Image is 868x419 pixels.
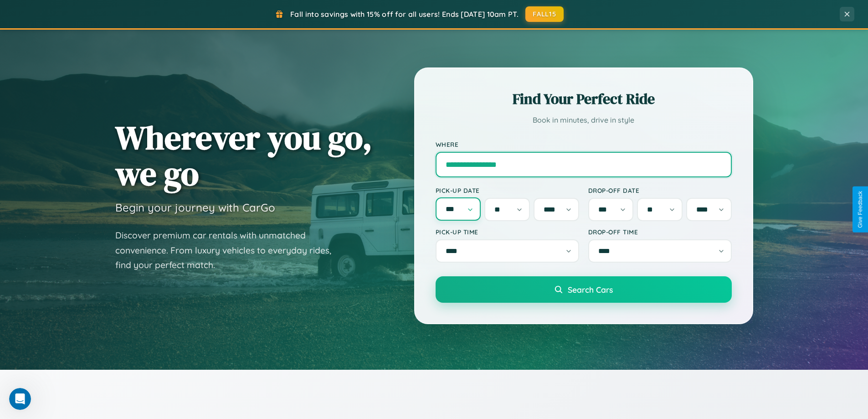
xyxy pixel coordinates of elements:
[568,285,613,295] span: Search Cars
[436,114,732,127] p: Book in minutes, drive in style
[588,186,732,194] label: Drop-off Date
[857,191,863,228] div: Give Feedback
[115,228,343,273] p: Discover premium car rentals with unmatched convenience. From luxury vehicles to everyday rides, ...
[436,140,732,148] label: Where
[436,89,732,109] h2: Find Your Perfect Ride
[525,6,564,22] button: FALL15
[588,228,732,236] label: Drop-off Time
[9,388,31,410] iframe: Intercom live chat
[115,201,275,214] h3: Begin your journey with CarGo
[115,119,372,191] h1: Wherever you go, we go
[436,276,732,303] button: Search Cars
[290,10,519,19] span: Fall into savings with 15% off for all users! Ends [DATE] 10am PT.
[436,186,579,194] label: Pick-up Date
[436,228,579,236] label: Pick-up Time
